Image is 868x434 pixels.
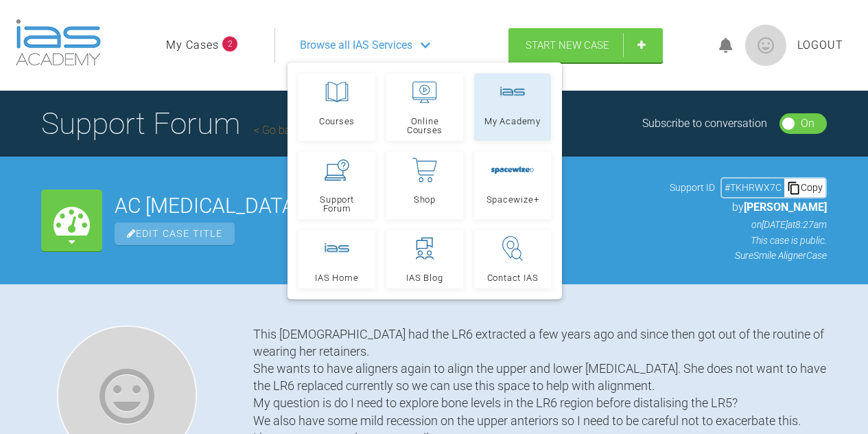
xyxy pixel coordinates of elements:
p: on [DATE] at 8:27am [670,217,827,232]
span: Support Forum [305,195,369,213]
span: Contact IAS [487,273,539,282]
div: # TKHRWX7C [722,180,784,195]
span: Edit Case Title [115,222,235,245]
a: Logout [797,36,843,54]
p: by [670,198,827,216]
h1: Support Forum [41,100,363,148]
a: IAS Blog [386,230,463,288]
span: Support ID [670,180,715,195]
span: Spacewize+ [486,195,539,204]
span: IAS Blog [406,273,443,282]
a: Contact IAS [474,230,551,288]
span: [PERSON_NAME] [744,201,827,214]
span: Online Courses [392,117,457,135]
a: IAS Home [298,230,375,288]
span: Browse all IAS Services [300,36,412,54]
span: IAS Home [315,273,358,282]
a: My Academy [474,73,551,141]
div: On [801,115,814,133]
img: profile.png [745,25,786,66]
span: Shop [414,195,436,204]
a: Courses [298,73,375,141]
p: This case is public. [670,233,827,248]
a: Spacewize+ [474,152,551,219]
p: SureSmile Aligner Case [670,248,827,263]
span: Start New Case [526,39,609,52]
span: Courses [319,117,355,126]
a: Online Courses [386,73,463,141]
a: Shop [386,152,463,219]
span: 2 [222,36,237,52]
a: My Cases [166,36,219,54]
span: My Academy [484,117,541,126]
a: Go back to SureSmile [254,124,363,137]
img: logo-light.3e3ef733.png [16,19,101,66]
h2: AC [MEDICAL_DATA] ortho post extraction [115,196,657,216]
div: Copy [784,179,825,196]
a: Support Forum [298,152,375,219]
a: Start New Case [508,28,663,62]
div: Subscribe to conversation [642,115,767,133]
